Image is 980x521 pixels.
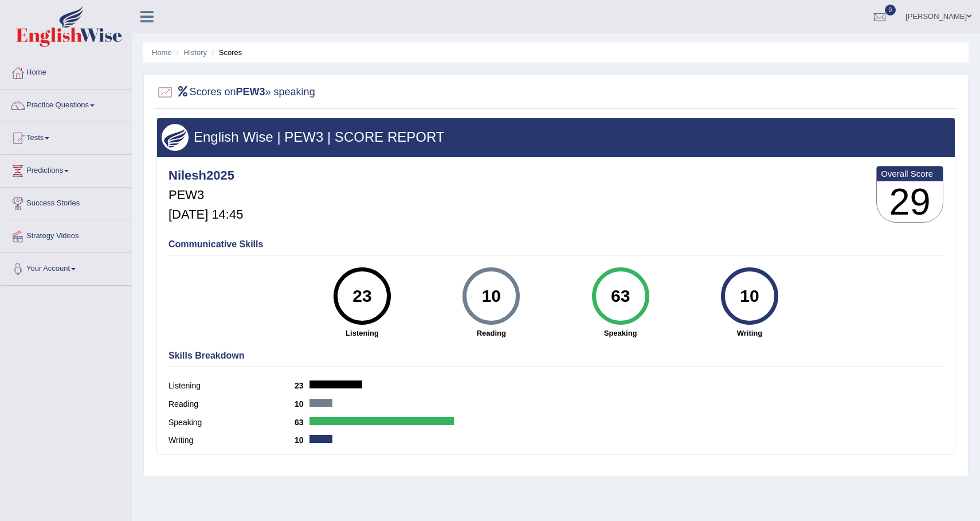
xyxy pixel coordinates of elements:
[168,380,295,392] label: Listening
[1,122,131,151] a: Tests
[152,48,172,57] a: Home
[1,253,131,282] a: Your Account
[295,381,309,390] b: 23
[295,418,309,427] b: 63
[1,220,131,249] a: Strategy Videos
[168,351,943,361] h4: Skills Breakdown
[156,84,315,101] h2: Scores on » speaking
[168,208,243,221] h5: [DATE] 14:45
[1,57,131,85] a: Home
[599,272,641,320] div: 63
[168,239,943,250] h4: Communicative Skills
[881,169,939,178] b: Overall Score
[471,272,512,320] div: 10
[168,188,243,202] h5: PEW3
[885,5,896,15] span: 0
[295,436,309,445] b: 10
[184,48,207,57] a: History
[877,181,943,223] h3: 29
[728,272,770,320] div: 10
[162,124,189,151] img: wings.png
[162,130,950,145] h3: English Wise | PEW3 | SCORE REPORT
[1,90,131,118] a: Practice Questions
[168,398,295,410] label: Reading
[168,417,295,429] label: Speaking
[433,328,550,339] strong: Reading
[236,86,265,98] b: PEW3
[168,169,243,182] h4: Nilesh2025
[303,328,421,339] strong: Listening
[295,399,309,409] b: 10
[562,328,679,339] strong: Speaking
[341,272,383,320] div: 23
[1,188,131,216] a: Success Stories
[209,47,242,58] li: Scores
[168,434,295,446] label: Writing
[691,328,808,339] strong: Writing
[1,155,131,184] a: Predictions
